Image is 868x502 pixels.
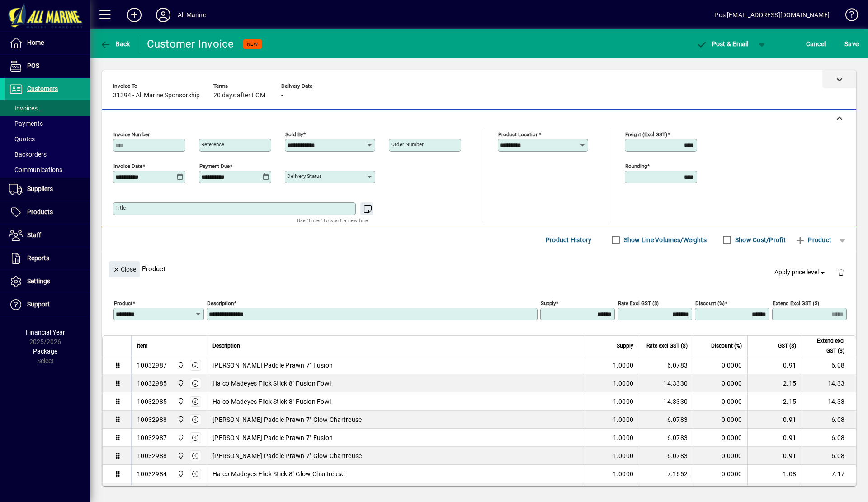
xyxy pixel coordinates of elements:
a: Suppliers [5,178,90,201]
td: 0.0000 [693,483,747,501]
mat-label: Rounding [625,163,647,169]
div: 10032988 [137,451,167,460]
span: Support [27,301,50,308]
span: ave [844,37,859,51]
span: Port Road [175,469,185,479]
span: Package [33,348,57,355]
span: Port Road [175,397,185,406]
span: [PERSON_NAME] Paddle Prawn 7" Fusion [212,361,333,370]
app-page-header-button: Delete [830,268,852,276]
span: Home [27,39,44,46]
button: Save [842,36,861,52]
button: Back [98,36,132,52]
a: Products [5,201,90,224]
td: 14.33 [802,392,856,411]
a: Knowledge Base [839,2,857,31]
span: Back [100,40,130,48]
button: Add [120,7,149,23]
span: Communications [9,166,62,173]
span: Item [137,341,148,351]
div: Customer Invoice [147,37,234,51]
mat-label: Title [115,205,126,211]
span: Apply price level [774,268,827,277]
span: ost & Email [696,40,749,48]
span: 1.0000 [613,397,634,406]
td: 0.0000 [693,465,747,483]
span: NEW [247,41,258,47]
span: Discount (%) [711,341,742,351]
td: 0.0000 [693,411,747,429]
span: Port Road [175,360,185,370]
button: Post & Email [692,36,753,52]
a: Reports [5,247,90,270]
span: Supply [617,341,633,351]
div: 6.0783 [645,433,688,442]
td: 7.17 [802,465,856,483]
mat-label: Discount (%) [695,300,725,306]
td: 0.0000 [693,356,747,374]
span: Cancel [806,37,826,51]
span: 1.0000 [613,451,634,460]
a: Support [5,293,90,316]
td: 0.91 [747,411,802,429]
div: 10032984 [137,469,167,478]
td: 6.08 [802,447,856,465]
span: Invoices [9,105,38,112]
span: Product [795,233,831,247]
span: Description [212,341,240,351]
a: Quotes [5,131,90,147]
td: 0.0000 [693,429,747,447]
td: 0.91 [747,429,802,447]
div: 10032985 [137,379,167,388]
mat-label: Product [114,300,132,306]
div: 14.3330 [645,397,688,406]
td: 2.15 [747,374,802,392]
span: Customers [27,85,58,92]
span: Halco Madeyes Flick Stick 8" Fusion Fowl [212,379,331,388]
div: All Marine [178,8,206,22]
td: 2.15 [747,392,802,411]
mat-label: Extend excl GST ($) [773,300,819,306]
td: 2.15 [747,483,802,501]
mat-label: Product location [498,131,538,138]
label: Show Line Volumes/Weights [622,235,707,244]
span: P [712,40,716,48]
a: Communications [5,162,90,177]
button: Cancel [804,36,828,52]
span: Staff [27,231,41,239]
mat-label: Rate excl GST ($) [618,300,659,306]
a: Invoices [5,100,90,116]
mat-label: Supply [541,300,556,306]
div: Product [102,252,856,285]
button: Product History [542,232,595,248]
button: Profile [149,7,178,23]
button: Delete [830,261,852,283]
a: Home [5,32,90,54]
span: Backorders [9,151,47,158]
div: Pos [EMAIL_ADDRESS][DOMAIN_NAME] [714,8,830,22]
span: Quotes [9,135,35,143]
span: POS [27,62,39,69]
span: - [281,92,283,99]
td: 0.0000 [693,392,747,411]
span: Port Road [175,378,185,388]
span: Close [113,262,136,277]
span: Port Road [175,451,185,461]
td: 6.08 [802,429,856,447]
span: 1.0000 [613,433,634,442]
td: 0.0000 [693,374,747,392]
div: 10032987 [137,361,167,370]
td: 0.91 [747,447,802,465]
div: 7.1652 [645,469,688,478]
span: Port Road [175,415,185,425]
span: Halco Madeyes Flick Stick 8" Glow Chartreuse [212,469,344,478]
div: 10032985 [137,397,167,406]
span: 1.0000 [613,415,634,424]
app-page-header-button: Close [107,265,142,273]
span: Product History [546,233,592,247]
span: Halco Madeyes Flick Stick 8" Fusion Fowl [212,397,331,406]
span: Extend excl GST ($) [807,336,844,356]
span: [PERSON_NAME] Paddle Prawn 7" Glow Chartreuse [212,415,362,424]
a: Staff [5,224,90,247]
button: Product [790,232,836,248]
